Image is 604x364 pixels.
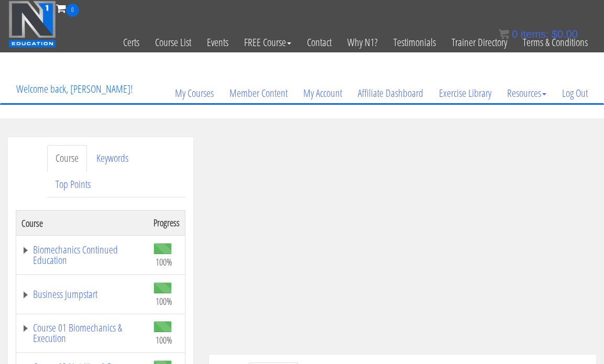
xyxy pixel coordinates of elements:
a: 0 items: $0.00 [499,28,578,40]
p: Welcome back, [PERSON_NAME]! [8,68,140,110]
a: Terms & Conditions [515,17,596,68]
a: Course [47,145,87,172]
span: 100% [156,295,172,307]
img: icon11.png [499,29,509,39]
a: FREE Course [236,17,299,68]
a: Certs [115,17,147,68]
a: Trainer Directory [444,17,515,68]
bdi: 0.00 [552,28,578,40]
span: items: [521,28,548,40]
a: Events [199,17,236,68]
a: My Courses [167,68,222,118]
a: Biomechanics Continued Education [21,245,143,266]
a: Exercise Library [431,68,499,118]
span: 100% [156,334,172,346]
a: Why N1? [339,17,386,68]
a: My Account [295,68,350,118]
a: Business Jumpstart [21,289,143,300]
a: Course List [147,17,199,68]
a: Course 01 Biomechanics & Execution [21,323,143,344]
span: 100% [156,256,172,268]
a: Member Content [222,68,295,118]
a: 0 [56,1,79,15]
a: Keywords [88,145,137,172]
a: Affiliate Dashboard [350,68,431,118]
img: n1-education [8,1,56,48]
th: Course [16,211,149,236]
a: Contact [299,17,339,68]
a: Top Points [47,171,99,198]
span: $ [552,28,557,40]
span: 0 [512,28,518,40]
span: 0 [66,4,79,17]
a: Resources [499,68,554,118]
a: Testimonials [386,17,444,68]
a: Log Out [554,68,596,118]
th: Progress [148,211,185,236]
